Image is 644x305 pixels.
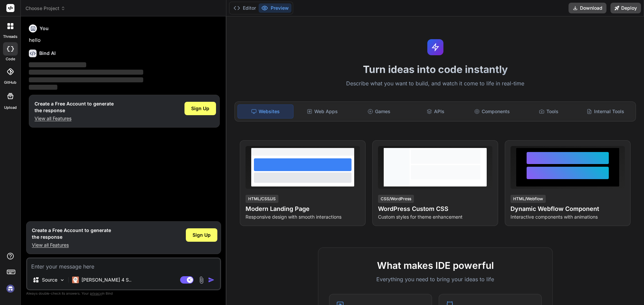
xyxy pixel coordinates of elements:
[329,258,542,273] h2: What makes IDE powerful
[246,204,360,214] h4: Modern Landing Page
[5,283,16,294] img: signin
[26,290,221,297] p: Always double-check its answers. Your in Bind
[295,104,350,119] div: Web Apps
[237,104,293,119] div: Websites
[521,104,577,119] div: Tools
[29,77,143,82] span: ‌
[4,80,16,85] label: GitHub
[6,56,15,62] label: code
[511,195,546,203] div: HTML/Webflow
[578,104,633,119] div: Internal Tools
[610,3,641,13] button: Deploy
[511,204,625,214] h4: Dynamic Webflow Component
[29,70,143,75] span: ‌
[39,50,56,57] h6: Bind AI
[259,3,291,13] button: Preview
[230,79,640,88] p: Describe what you want to build, and watch it come to life in real-time
[32,227,111,240] h1: Create a Free Account to generate the response
[191,105,209,112] span: Sign Up
[29,36,220,44] p: hello
[35,115,114,122] p: View all Features
[4,105,17,110] label: Upload
[378,214,492,220] p: Custom styles for theme enhancement
[246,195,278,203] div: HTML/CSS/JS
[29,62,86,67] span: ‌
[230,63,640,75] h1: Turn ideas into code instantly
[378,204,492,214] h4: WordPress Custom CSS
[465,104,520,119] div: Components
[569,3,606,13] button: Download
[511,214,625,220] p: Interactive components with animations
[193,232,211,238] span: Sign Up
[29,85,57,90] span: ‌
[329,275,542,283] p: Everything you need to bring your ideas to life
[72,277,79,283] img: Claude 4 Sonnet
[40,25,49,32] h6: You
[352,104,407,119] div: Games
[90,291,102,295] span: privacy
[208,277,215,283] img: icon
[35,100,114,114] h1: Create a Free Account to generate the response
[378,195,414,203] div: CSS/WordPress
[82,277,131,283] p: [PERSON_NAME] 4 S..
[59,277,65,283] img: Pick Models
[32,242,111,248] p: View all Features
[42,277,57,283] p: Source
[408,104,463,119] div: APIs
[198,276,205,284] img: attachment
[3,34,17,40] label: threads
[246,214,360,220] p: Responsive design with smooth interactions
[231,3,259,13] button: Editor
[25,5,65,12] span: Choose Project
